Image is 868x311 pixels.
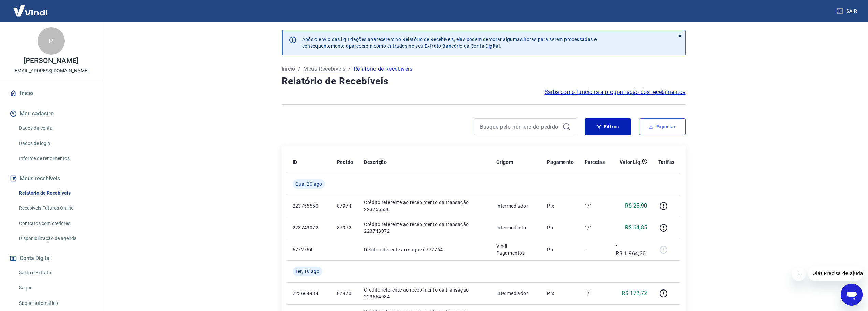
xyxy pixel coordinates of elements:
p: Pedido [337,159,353,166]
p: R$ 64,85 [625,224,647,232]
button: Filtros [585,118,631,135]
p: 223743072 [293,224,326,231]
img: Vindi [8,0,53,21]
p: 223755550 [293,202,326,209]
p: 6772764 [293,246,326,253]
p: Crédito referente ao recebimento da transação 223664984 [364,286,485,300]
p: / [348,65,351,73]
button: Sair [835,5,860,17]
p: Intermediador [496,224,536,231]
a: Início [282,65,295,73]
p: 87974 [337,202,353,209]
h4: Relatório de Recebíveis [282,74,686,88]
a: Relatório de Recebíveis [16,186,94,200]
p: 87970 [337,290,353,297]
p: Crédito referente ao recebimento da transação 223743072 [364,221,485,235]
p: R$ 25,90 [625,202,647,210]
p: Parcelas [585,159,605,166]
a: Dados da conta [16,121,94,135]
iframe: Fechar mensagem [792,267,806,281]
button: Meu cadastro [8,106,94,121]
p: Vindi Pagamentos [496,243,536,256]
p: Pix [547,246,574,253]
p: Após o envio das liquidações aparecerem no Relatório de Recebíveis, elas podem demorar algumas ho... [302,36,597,50]
a: Meus Recebíveis [303,65,345,73]
div: P [38,27,65,55]
a: Saque automático [16,296,94,310]
span: Olá! Precisa de ajuda? [4,5,57,10]
p: 1/1 [585,290,605,297]
input: Busque pelo número do pedido [480,122,560,132]
p: Descrição [364,159,387,166]
p: Pix [547,290,574,297]
p: Pix [547,202,574,209]
iframe: Mensagem da empresa [808,266,863,281]
p: 87972 [337,224,353,231]
p: Valor Líq. [620,159,642,166]
span: Ter, 19 ago [295,268,320,275]
iframe: Botão para abrir a janela de mensagens [841,284,863,306]
p: ID [293,159,297,166]
p: Intermediador [496,202,536,209]
a: Contratos com credores [16,216,94,230]
p: - [585,246,605,253]
button: Exportar [639,118,686,135]
p: Pix [547,224,574,231]
button: Meus recebíveis [8,171,94,186]
p: Tarifas [658,159,675,166]
p: 223664984 [293,290,326,297]
p: Crédito referente ao recebimento da transação 223755550 [364,199,485,213]
p: [EMAIL_ADDRESS][DOMAIN_NAME] [13,67,89,74]
p: Origem [496,159,513,166]
a: Saiba como funciona a programação dos recebimentos [545,88,686,96]
span: Qua, 20 ago [295,181,322,187]
a: Saque [16,281,94,295]
p: Pagamento [547,159,574,166]
p: Relatório de Recebíveis [354,65,412,73]
p: Intermediador [496,290,536,297]
a: Saldo e Extrato [16,266,94,280]
p: Débito referente ao saque 6772764 [364,246,485,253]
p: R$ 172,72 [622,289,647,297]
button: Conta Digital [8,251,94,266]
a: Dados de login [16,137,94,151]
p: [PERSON_NAME] [24,57,78,65]
p: 1/1 [585,202,605,209]
p: -R$ 1.964,30 [616,241,647,258]
p: 1/1 [585,224,605,231]
a: Recebíveis Futuros Online [16,201,94,215]
a: Informe de rendimentos [16,152,94,166]
a: Início [8,86,94,101]
p: / [298,65,300,73]
a: Disponibilização de agenda [16,231,94,245]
